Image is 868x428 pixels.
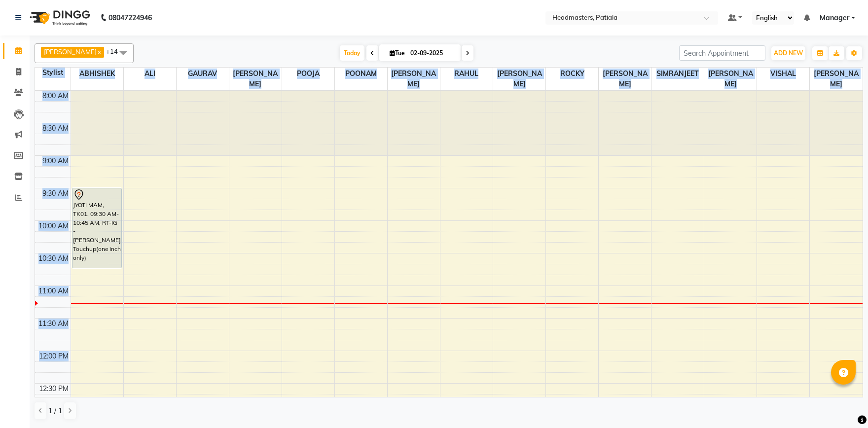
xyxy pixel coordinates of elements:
[71,68,123,80] span: ABHISHEK
[124,68,176,80] span: ALI
[388,68,440,90] span: [PERSON_NAME]
[340,45,364,61] span: Today
[36,253,71,264] div: 10:30 AM
[40,156,71,166] div: 9:00 AM
[810,68,863,90] span: [PERSON_NAME]
[44,48,97,56] span: [PERSON_NAME]
[679,45,765,61] input: Search Appointment
[40,91,71,101] div: 8:00 AM
[36,221,71,231] div: 10:00 AM
[407,46,457,61] input: 2025-09-02
[37,384,71,394] div: 12:30 PM
[335,68,387,80] span: POONAM
[106,47,125,55] span: +14
[97,48,101,56] a: x
[48,406,62,416] span: 1 / 1
[229,68,282,90] span: [PERSON_NAME]
[40,188,71,199] div: 9:30 AM
[757,68,809,80] span: VISHAL
[651,68,704,80] span: SIMRANJEET
[36,319,71,329] div: 11:30 AM
[177,68,229,80] span: GAURAV
[599,68,651,90] span: [PERSON_NAME]
[72,188,121,268] div: JYOTI MAM, TK01, 09:30 AM-10:45 AM, RT-IG - [PERSON_NAME] Touchup(one inch only)
[36,286,71,296] div: 11:00 AM
[440,68,493,80] span: RAHUL
[704,68,757,90] span: [PERSON_NAME]
[546,68,598,80] span: ROCKY
[25,4,93,32] img: logo
[493,68,545,90] span: [PERSON_NAME]
[774,49,803,57] span: ADD NEW
[37,351,71,361] div: 12:00 PM
[771,46,805,60] button: ADD NEW
[108,4,152,32] b: 08047224946
[40,123,71,134] div: 8:30 AM
[820,13,849,23] span: Manager
[35,68,71,78] div: Stylist
[387,49,407,57] span: Tue
[282,68,334,80] span: POOJA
